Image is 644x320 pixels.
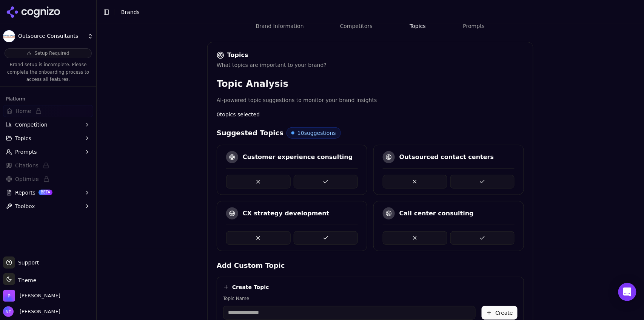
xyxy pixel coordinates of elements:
span: [PERSON_NAME] [17,308,60,315]
span: Theme [15,277,36,283]
p: Brand setup is incomplete. Please complete the onboarding process to access all features. [5,61,92,83]
span: 0 topics selected [217,111,260,118]
span: 10 suggestions [297,129,336,137]
div: Topics [217,51,524,59]
h3: Topic Analysis [217,78,524,90]
span: Perrill [20,292,60,299]
button: Competition [3,119,93,131]
label: Topic Name [223,295,476,301]
div: Brand Information [256,22,304,30]
h4: Create Topic [232,283,269,291]
h4: Add Custom Topic [217,260,524,271]
div: Platform [3,93,93,105]
span: Optimize [15,175,39,183]
div: Topics [410,22,426,30]
button: Toolbox [3,200,93,212]
h4: Suggested Topics [217,128,283,138]
span: Brands [121,9,140,15]
span: Citations [15,162,39,169]
div: CX strategy development [243,209,330,218]
span: Reports [15,189,35,196]
img: Outsource Consultants [3,30,15,42]
button: Prompts [3,146,93,158]
div: Outsourced contact centers [399,153,494,162]
div: Call center consulting [399,209,474,218]
p: AI-powered topic suggestions to monitor your brand insights [217,96,524,105]
span: Support [15,259,39,266]
button: Topics [3,132,93,144]
div: Competitors [340,22,373,30]
span: Prompts [15,148,37,156]
span: Topics [15,134,31,142]
button: Open organization switcher [3,290,60,302]
div: Customer experience consulting [243,153,353,162]
button: Open user button [3,306,60,317]
div: Prompts [463,22,485,30]
span: Toolbox [15,203,35,210]
span: Outsource Consultants [18,33,84,40]
img: Perrill [3,290,15,302]
img: Nate Tower [3,306,14,317]
nav: breadcrumb [121,8,623,16]
button: Create [482,306,518,320]
div: Open Intercom Messenger [618,283,636,301]
span: Competition [15,121,48,128]
span: Setup Required [34,50,69,56]
button: ReportsBETA [3,187,93,199]
span: BETA [39,190,52,195]
div: What topics are important to your brand? [217,61,524,69]
span: Home [15,107,31,115]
